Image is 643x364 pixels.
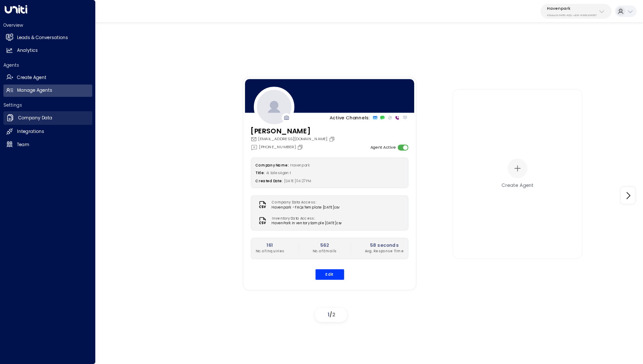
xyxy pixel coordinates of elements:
[312,242,336,249] h2: 562
[17,34,68,41] h2: Leads & Conversations
[312,249,336,254] p: No. of Emails
[256,163,288,168] label: Company Name:
[547,14,597,17] p: 413dacf9-5485-402c-a519-14108c614857
[3,31,92,44] a: Leads & Conversations
[297,144,304,150] button: Copy
[3,102,92,108] h2: Settings
[315,308,347,322] div: /
[3,71,92,84] a: Create Agent
[290,163,310,168] span: Havenpark
[3,45,92,57] a: Analytics
[502,182,534,189] div: Create Agent
[332,311,335,318] span: 2
[3,111,92,125] a: Company Data
[3,62,92,68] h2: Agents
[327,311,330,318] span: 1
[3,22,92,28] h2: Overview
[370,144,395,150] label: Agent Active
[315,269,344,280] button: Edit
[250,136,336,142] div: [EMAIL_ADDRESS][DOMAIN_NAME]
[329,136,336,142] button: Copy
[271,221,341,226] span: HavenPark Inventory Sample [DATE]csv
[271,205,339,210] span: Havenpark - FAQs Template [DATE]csv
[541,4,612,19] button: Havenpark413dacf9-5485-402c-a519-14108c614857
[3,85,92,97] a: Manage Agents
[17,74,46,81] h2: Create Agent
[365,249,404,254] p: Avg. Response Time
[17,47,38,54] h2: Analytics
[3,126,92,138] a: Integrations
[17,87,52,94] h2: Manage Agents
[256,179,282,184] label: Created Date:
[330,114,370,121] p: Active Channels:
[18,115,52,121] h2: Company Data
[256,171,265,176] label: Title:
[17,141,29,148] h2: Team
[250,126,336,136] h3: [PERSON_NAME]
[271,216,339,221] label: Inventory Data Access:
[256,249,285,254] p: No. of Inquiries
[250,144,304,150] div: [PHONE_NUMBER]
[256,242,285,249] h2: 161
[271,200,336,205] label: Company Data Access:
[17,128,44,135] h2: Integrations
[365,242,404,249] h2: 58 seconds
[284,179,312,184] span: [DATE] 04:27 PM
[3,138,92,151] a: Team
[547,6,597,11] p: Havenpark
[266,171,291,176] span: AI Sales Agent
